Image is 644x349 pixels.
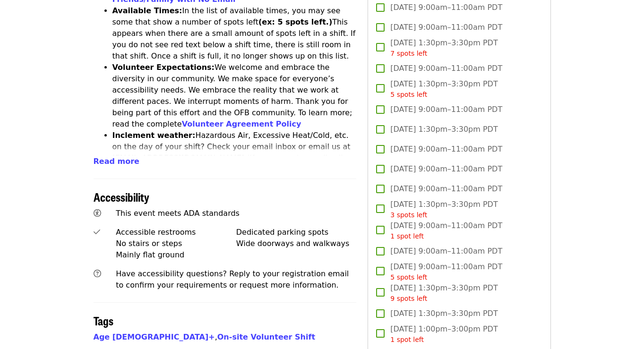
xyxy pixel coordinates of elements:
[390,144,502,155] span: [DATE] 9:00am–11:00am PDT
[116,249,236,261] div: Mainly flat ground
[390,308,498,319] span: [DATE] 1:30pm–3:30pm PDT
[390,246,502,257] span: [DATE] 9:00am–11:00am PDT
[112,130,357,187] li: Hazardous Air, Excessive Heat/Cold, etc. on the day of your shift? Check your email inbox or emai...
[390,124,498,135] span: [DATE] 1:30pm–3:30pm PDT
[94,209,101,218] i: universal-access icon
[112,131,196,140] strong: Inclement weather:
[116,238,236,249] div: No stairs or steps
[390,37,498,59] span: [DATE] 1:30pm–3:30pm PDT
[390,2,502,13] span: [DATE] 9:00am–11:00am PDT
[94,188,149,205] span: Accessibility
[94,312,113,329] span: Tags
[112,63,215,72] strong: Volunteer Expectations:
[390,78,498,100] span: [DATE] 1:30pm–3:30pm PDT
[182,119,301,128] a: Volunteer Agreement Policy
[116,209,240,218] span: This event meets ADA standards
[390,295,427,302] span: 9 spots left
[390,50,427,57] span: 7 spots left
[258,17,332,26] strong: (ex: 5 spots left.)
[94,157,139,166] span: Read more
[236,227,357,238] div: Dedicated parking spots
[116,269,349,289] span: Have accessibility questions? Reply to your registration email to confirm your requirements or re...
[390,273,427,281] span: 5 spots left
[390,220,502,241] span: [DATE] 9:00am–11:00am PDT
[94,332,217,341] span: ,
[217,332,315,341] a: On-site Volunteer Shift
[94,156,139,167] button: Read more
[390,163,502,175] span: [DATE] 9:00am–11:00am PDT
[112,62,357,130] li: We welcome and embrace the diversity in our community. We make space for everyone’s accessibility...
[390,211,427,219] span: 3 spots left
[390,104,502,115] span: [DATE] 9:00am–11:00am PDT
[390,91,427,98] span: 5 spots left
[94,269,101,278] i: question-circle icon
[94,228,100,237] i: check icon
[390,336,424,343] span: 1 spot left
[112,6,182,15] strong: Available Times:
[390,22,502,33] span: [DATE] 9:00am–11:00am PDT
[390,199,498,220] span: [DATE] 1:30pm–3:30pm PDT
[112,5,357,62] li: In the list of available times, you may see some that show a number of spots left This appears wh...
[390,261,502,282] span: [DATE] 9:00am–11:00am PDT
[390,323,498,345] span: [DATE] 1:00pm–3:00pm PDT
[390,63,502,74] span: [DATE] 9:00am–11:00am PDT
[390,183,502,195] span: [DATE] 9:00am–11:00am PDT
[116,227,236,238] div: Accessible restrooms
[390,232,424,240] span: 1 spot left
[390,282,498,304] span: [DATE] 1:30pm–3:30pm PDT
[94,332,215,341] a: Age [DEMOGRAPHIC_DATA]+
[236,238,357,249] div: Wide doorways and walkways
